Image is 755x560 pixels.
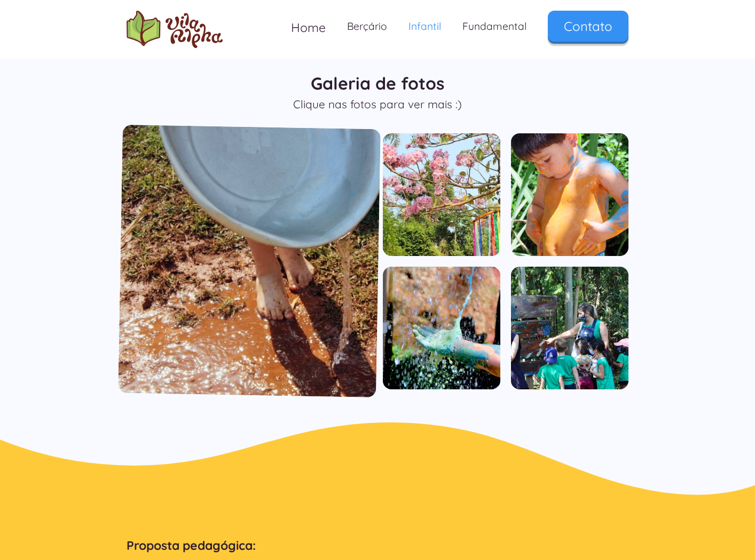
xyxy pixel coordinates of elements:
p: Clique nas fotos para ver mais :) [127,97,628,112]
h3: Galeria de fotos [127,75,628,91]
a: Fundamental [452,11,537,42]
span: Home [291,20,326,35]
a: open lightbox [511,133,628,256]
a: home [127,11,223,48]
a: open lightbox [118,125,381,398]
a: open lightbox [383,133,500,256]
a: Contato [548,11,628,42]
strong: Proposta pedagógica: [127,538,256,553]
a: Berçário [336,11,398,42]
a: Home [280,11,336,44]
a: open lightbox [511,267,628,389]
a: Infantil [398,11,452,42]
a: open lightbox [383,267,500,389]
img: logo Escola Vila Alpha [127,11,223,48]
